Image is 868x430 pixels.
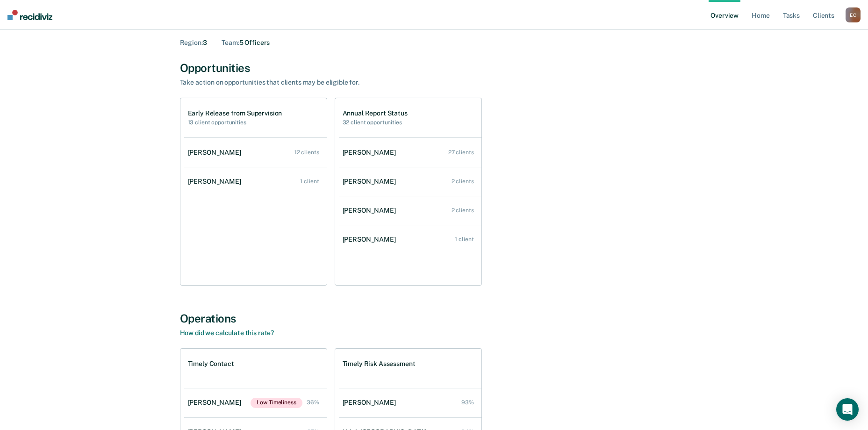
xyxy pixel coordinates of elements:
img: Recidiviz [7,10,52,20]
span: Team : [222,39,239,46]
a: [PERSON_NAME] 93% [339,389,481,416]
div: Operations [180,312,689,325]
h1: Timely Contact [188,360,234,368]
div: 93% [461,399,474,406]
div: [PERSON_NAME] [343,207,400,215]
a: [PERSON_NAME]Low Timeliness 36% [184,388,327,417]
div: 5 Officers [222,39,270,47]
span: Region : [180,39,203,46]
div: 3 [180,39,207,47]
div: 12 clients [294,149,319,156]
a: [PERSON_NAME] 2 clients [339,197,481,224]
div: 36% [307,399,319,406]
div: [PERSON_NAME] [343,236,400,244]
h1: Timely Risk Assessment [343,360,416,368]
span: Low Timeliness [251,398,302,408]
h1: Annual Report Status [343,109,408,117]
div: 1 client [455,236,473,243]
div: 1 client [300,178,319,185]
a: [PERSON_NAME] 1 client [339,226,481,253]
div: Open Intercom Messenger [836,398,859,421]
div: Opportunities [180,61,689,75]
div: Take action on opportunities that clients may be eligible for. [180,79,507,86]
a: [PERSON_NAME] 1 client [184,168,327,195]
div: 27 clients [448,149,474,156]
div: [PERSON_NAME] [343,149,400,157]
div: [PERSON_NAME] [188,399,245,407]
div: [PERSON_NAME] [188,178,245,186]
div: [PERSON_NAME] [343,178,400,186]
div: 2 clients [452,207,474,214]
div: [PERSON_NAME] [188,149,245,157]
h1: Early Release from Supervision [188,109,282,117]
a: [PERSON_NAME] 2 clients [339,168,481,195]
div: 2 clients [452,178,474,185]
button: EC [846,7,861,22]
div: E C [846,7,861,22]
h2: 32 client opportunities [343,119,408,126]
a: [PERSON_NAME] 27 clients [339,139,481,166]
a: [PERSON_NAME] 12 clients [184,139,327,166]
div: [PERSON_NAME] [343,399,400,407]
a: How did we calculate this rate? [180,329,274,337]
h2: 13 client opportunities [188,119,282,126]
